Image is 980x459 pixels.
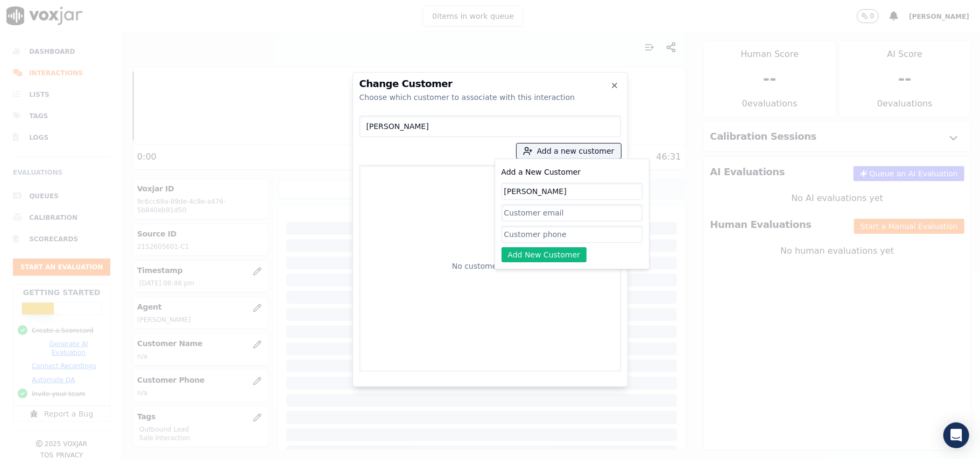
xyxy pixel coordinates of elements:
input: Customer email [502,204,643,221]
div: Choose which customer to associate with this interaction [359,92,621,103]
label: Add a New Customer [502,168,581,176]
input: Search Customers [359,116,621,137]
h2: Change Customer [359,79,621,89]
p: No customers found [452,261,528,271]
div: Open Intercom Messenger [943,422,969,448]
button: Add New Customer [502,247,587,262]
input: Customer phone [502,226,643,243]
button: Add a new customer [517,144,621,159]
input: Customer name [502,183,643,200]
